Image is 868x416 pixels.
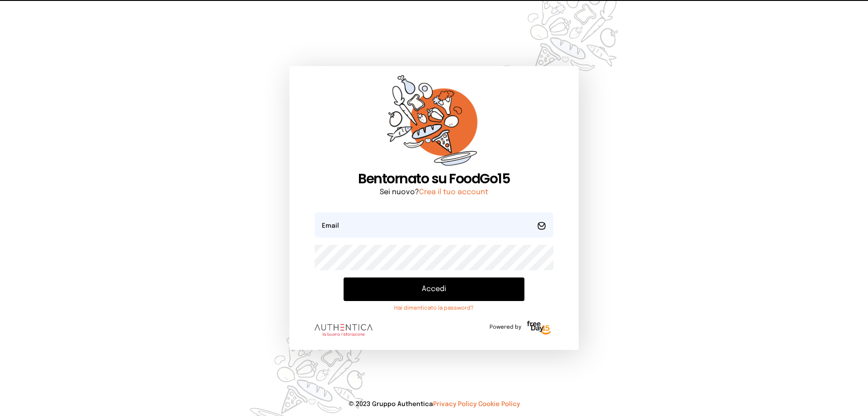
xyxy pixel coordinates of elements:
a: Hai dimenticato la password? [344,305,524,312]
h1: Bentornato su FoodGo15 [315,171,553,187]
img: logo-freeday.3e08031.png [525,319,553,337]
p: Sei nuovo? [315,187,553,198]
a: Privacy Policy [433,401,476,407]
p: © 2023 Gruppo Authentica [14,400,854,409]
img: sticker-orange.65babaf.png [387,75,481,171]
img: logo.8f33a47.png [315,324,373,336]
span: Powered by [490,324,521,331]
a: Crea il tuo account [419,188,488,196]
button: Accedi [344,277,524,301]
a: Cookie Policy [478,401,520,407]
